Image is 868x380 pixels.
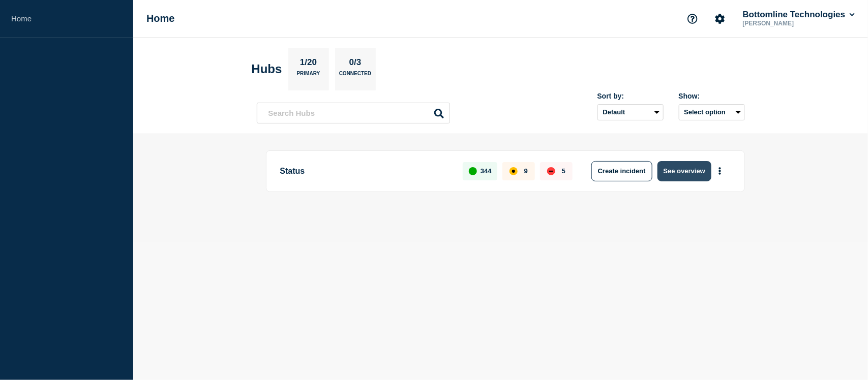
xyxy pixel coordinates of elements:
p: Primary [297,71,320,81]
p: 344 [481,167,492,175]
p: 1/20 [296,57,320,71]
h1: Home [146,13,175,24]
div: Show: [679,92,745,100]
p: 0/3 [345,57,365,71]
input: Search Hubs [257,103,450,123]
p: [PERSON_NAME] [741,20,847,27]
button: Bottomline Technologies [741,10,857,20]
select: Sort by [597,104,664,120]
p: Connected [339,71,371,81]
div: affected [510,167,518,175]
h2: Hubs [252,62,282,76]
button: Account settings [709,8,731,29]
p: 5 [562,167,565,175]
button: Create incident [591,161,652,181]
p: 9 [524,167,528,175]
div: up [469,167,477,175]
div: down [547,167,555,175]
button: Select option [679,104,745,120]
button: See overview [657,161,711,181]
p: Status [280,161,452,181]
button: More actions [713,162,727,180]
button: Support [682,8,703,29]
div: Sort by: [597,92,664,100]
